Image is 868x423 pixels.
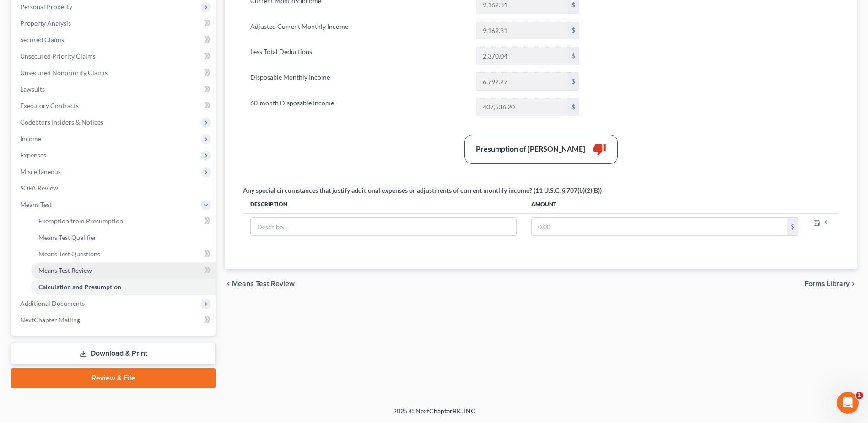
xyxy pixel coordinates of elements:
div: $ [568,73,579,90]
button: Forms Library chevron_right [804,280,857,287]
div: $ [787,218,798,235]
div: but they live together and share all expenses [40,77,168,95]
input: 0.00 [532,218,787,235]
label: 60-month Disposable Income [246,98,471,116]
th: Description [243,195,524,213]
textarea: Message… [8,281,175,296]
i: chevron_right [850,280,857,287]
div: Close [161,4,177,20]
a: Secured Claims [13,32,216,48]
span: Codebtors Insiders & Notices [20,118,103,126]
span: Unsecured Nonpriority Claims [20,69,108,76]
div: Lauren says… [7,71,176,101]
h1: [PERSON_NAME] [44,5,104,11]
label: Disposable Monthly Income [246,72,471,91]
a: NextChapter Mailing [13,312,216,328]
span: Means Test Questions [38,250,100,258]
img: Profile image for Sara [26,5,41,20]
span: Means Test Review [232,280,295,287]
b: [PERSON_NAME] [39,167,91,174]
span: Lawsuits [20,85,45,93]
label: Adjusted Current Monthly Income [246,22,471,40]
button: Start recording [58,300,65,307]
a: Review & File [11,368,216,388]
span: Calculation and Presumption [38,283,121,291]
input: 0.00 [476,98,568,116]
span: Income [20,135,41,142]
span: Expenses [20,151,46,159]
button: Emoji picker [29,300,36,307]
a: Unsecured Nonpriority Claims [13,65,216,81]
button: Gif picker [43,300,51,307]
span: 1 [856,392,863,399]
label: Less Total Deductions [246,47,471,65]
span: Miscellaneous [20,168,61,175]
span: Forms Library [804,280,850,287]
span: Exemption from Presumption [38,217,123,225]
a: Property Analysis [13,15,216,32]
span: Executory Contracts [20,102,79,109]
i: chevron_left [225,280,232,287]
iframe: Intercom live chat [837,392,859,414]
a: Download & Print [11,343,216,364]
th: Amount [524,195,806,213]
p: Active [44,11,63,21]
a: Calculation and Presumption [31,279,216,295]
span: Means Test Qualifier [38,233,97,241]
div: Lauren says… [7,101,176,164]
span: Means Test [20,201,52,208]
div: Hi [PERSON_NAME], We understand your attorney would like this information reflected on the forms.... [7,185,150,340]
span: Unsecured Priority Claims [20,52,96,60]
input: Describe... [251,218,516,235]
i: thumb_down [593,142,606,156]
a: Unsecured Priority Claims [13,48,216,65]
a: Executory Contracts [13,98,216,114]
button: Upload attachment [14,300,22,307]
input: 0.00 [476,73,568,90]
a: Lawsuits [13,81,216,98]
div: If you would like to show combined income and expenses, you could temporarily change the debtor’s... [15,254,143,334]
span: Secured Claims [20,36,64,43]
div: but they live together and share all expenses [33,71,176,100]
input: 0.00 [476,47,568,65]
div: $ [568,47,579,65]
span: Property Analysis [20,19,71,27]
div: Presumption of [PERSON_NAME] [476,144,585,154]
span: Means Test Review [38,266,92,274]
input: 0.00 [476,22,568,39]
span: NextChapter Mailing [20,316,80,324]
span: Additional Documents [20,299,85,307]
a: Means Test Qualifier [31,229,216,246]
div: Hi [PERSON_NAME], We understand your attorney would like this information reflected on the forms.... [15,191,143,254]
a: SOFA Review [13,180,216,196]
div: joined the conversation [39,166,156,174]
span: SOFA Review [20,184,58,192]
a: Exemption from Presumption [31,213,216,229]
button: Home [143,4,161,21]
div: Sara says… [7,185,176,341]
div: 2025 © NextChapterBK, INC [173,407,695,423]
button: Send a message… [157,296,172,311]
div: this isn't the first time we have done it this way - my attorney said if they share household exp... [33,101,176,157]
button: chevron_left Means Test Review [225,280,295,287]
button: go back [6,4,23,21]
div: $ [568,22,579,39]
a: Means Test Questions [31,246,216,262]
img: Profile image for Sara [27,166,37,175]
div: this isn't the first time we have done it this way - my attorney said if they share household exp... [40,107,168,152]
span: Personal Property [20,3,72,11]
div: Any special circumstances that justify additional expenses or adjustments of current monthly inco... [243,186,602,195]
a: Means Test Review [31,262,216,279]
div: Sara says… [7,164,176,185]
div: $ [568,98,579,116]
